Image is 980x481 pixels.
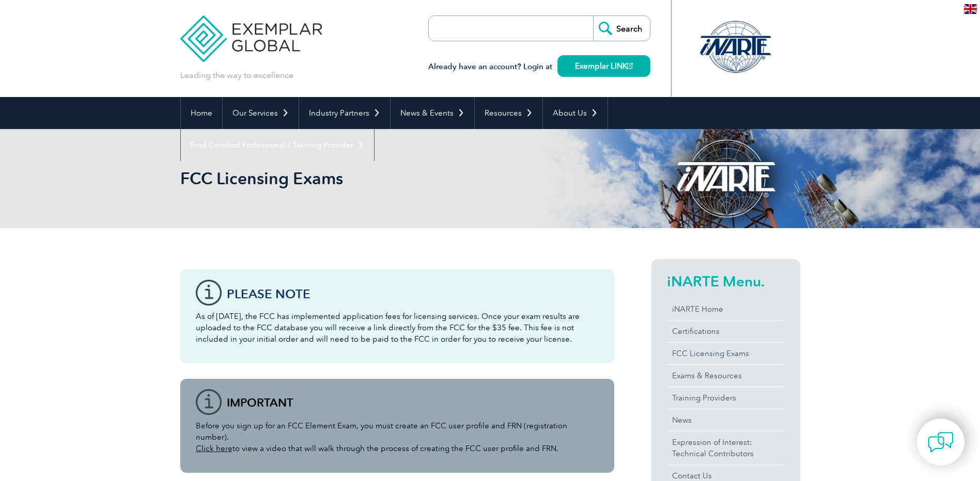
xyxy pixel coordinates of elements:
p: Before you sign up for an FCC Element Exam, you must create an FCC user profile and FRN (registra... [196,420,599,454]
a: News & Events [391,97,474,129]
a: News [667,409,785,431]
a: Resources [475,97,542,129]
a: Expression of Interest:Technical Contributors [667,431,785,464]
h2: FCC Licensing Exams [180,170,614,187]
a: Find Certified Professional / Training Provider [181,129,374,161]
input: Search [593,16,650,41]
p: As of [DATE], the FCC has implemented application fees for licensing services. Once your exam res... [196,311,599,345]
a: iNARTE Home [667,298,785,320]
a: Click here [196,444,232,453]
a: Certifications [667,320,785,342]
a: About Us [543,97,608,129]
a: Industry Partners [299,97,390,129]
img: contact-chat.png [928,429,954,455]
h3: Please note [227,287,599,300]
a: Home [181,97,222,129]
a: Exams & Resources [667,365,785,387]
a: Our Services [223,97,299,129]
h3: Already have an account? Login at [428,60,650,73]
img: open_square.png [627,63,633,69]
a: Training Providers [667,387,785,409]
img: en [964,4,977,14]
h2: iNARTE Menu. [667,273,785,290]
a: FCC Licensing Exams [667,343,785,364]
p: Leading the way to excellence [180,70,293,81]
a: Exemplar LINK [557,55,650,77]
